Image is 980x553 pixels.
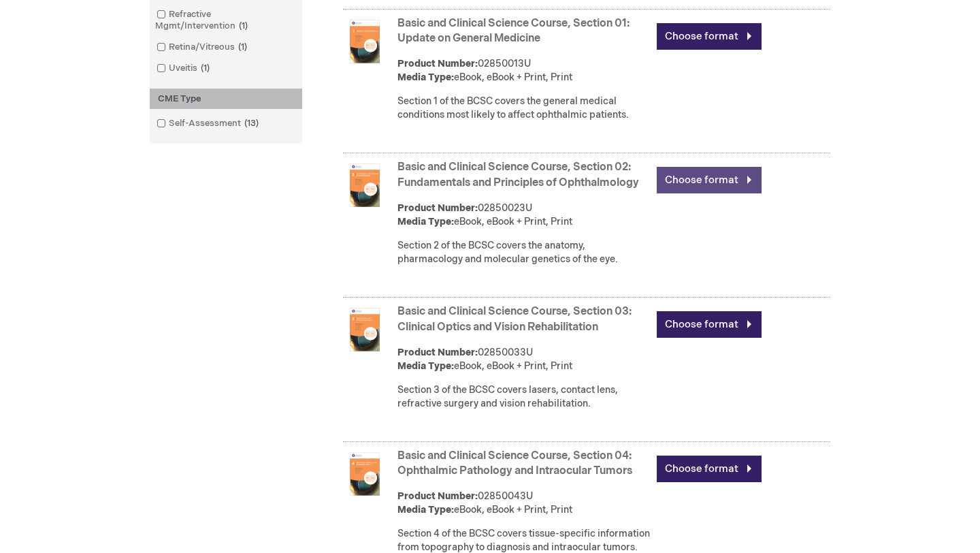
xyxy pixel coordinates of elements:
[397,383,650,411] div: Section 3 of the BCSC covers lasers, contact lens, refractive surgery and vision rehabilitation.
[657,456,762,482] a: Choose format
[153,62,215,75] a: Uveitis1
[235,42,250,52] span: 1
[343,20,387,63] img: Basic and Clinical Science Course, Section 01: Update on General Medicine
[343,308,387,351] img: Basic and Clinical Science Course, Section 03: Clinical Optics and Vision Rehabilitation
[153,41,252,54] a: Retina/Vitreous1
[153,117,264,130] a: Self-Assessment13
[397,360,454,372] strong: Media Type:
[657,311,762,338] a: Choose format
[343,452,387,496] img: Basic and Clinical Science Course, Section 04: Ophthalmic Pathology and Intraocular Tumors
[397,490,650,517] div: 02850043U eBook, eBook + Print, Print
[197,63,213,74] span: 1
[657,23,762,50] a: Choose format
[235,20,251,31] span: 1
[397,239,650,266] div: Section 2 of the BCSC covers the anatomy, pharmacology and molecular genetics of the eye.
[397,72,454,83] strong: Media Type:
[397,202,478,214] strong: Product Number:
[397,216,454,227] strong: Media Type:
[397,504,454,516] strong: Media Type:
[150,89,302,110] div: CME Type
[397,347,478,358] strong: Product Number:
[397,17,630,46] a: Basic and Clinical Science Course, Section 01: Update on General Medicine
[343,163,387,207] img: Basic and Clinical Science Course, Section 02: Fundamentals and Principles of Ophthalmology
[153,8,299,33] a: Refractive Mgmt/Intervention1
[657,167,762,193] a: Choose format
[397,95,650,122] div: Section 1 of the BCSC covers the general medical conditions most likely to affect ophthalmic pati...
[397,202,650,229] div: 02850023U eBook, eBook + Print, Print
[397,57,650,84] div: 02850013U eBook, eBook + Print, Print
[397,490,478,502] strong: Product Number:
[397,58,478,69] strong: Product Number:
[397,449,632,478] a: Basic and Clinical Science Course, Section 04: Ophthalmic Pathology and Intraocular Tumors
[397,161,639,189] a: Basic and Clinical Science Course, Section 02: Fundamentals and Principles of Ophthalmology
[241,118,262,129] span: 13
[397,305,632,334] a: Basic and Clinical Science Course, Section 03: Clinical Optics and Vision Rehabilitation
[397,346,650,373] div: 02850033U eBook, eBook + Print, Print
